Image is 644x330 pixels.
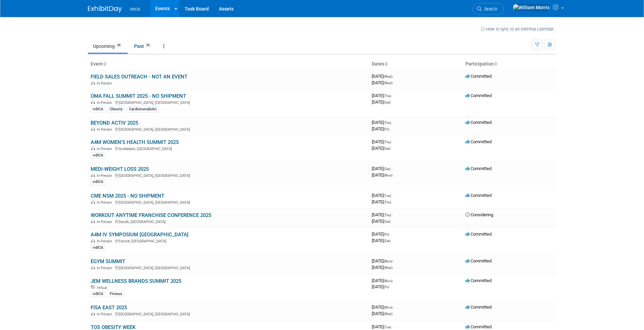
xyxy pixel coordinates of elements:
[482,6,497,12] span: Search
[91,127,95,131] img: In-Person Event
[372,258,394,263] span: [DATE]
[372,80,392,85] span: [DATE]
[91,258,125,264] a: EGYM SUMMIT
[372,193,393,198] span: [DATE]
[91,106,105,112] div: mBCA
[393,305,394,310] span: -
[127,106,159,112] div: Cardiometabolic
[481,26,556,32] a: How to sync to an external calendar...
[88,6,122,13] img: ExhibitDay
[384,239,390,243] span: (Sat)
[91,147,95,150] img: In-Person Event
[391,166,392,171] span: -
[473,3,504,15] a: Search
[384,194,391,198] span: (Tue)
[392,193,393,198] span: -
[372,93,393,98] span: [DATE]
[372,199,391,204] span: [DATE]
[91,266,95,269] img: In-Person Event
[465,166,492,171] span: Committed
[494,61,497,67] a: Sort by Participation Type
[108,291,124,297] div: Fitness
[91,239,95,242] img: In-Person Event
[465,93,492,98] span: Committed
[91,305,127,311] a: FISA EAST 2025
[91,232,188,238] a: A4M IV SYMPOSIUM [GEOGRAPHIC_DATA]
[384,285,389,289] span: (Fri)
[91,219,366,224] div: Duluth, [GEOGRAPHIC_DATA]
[465,258,492,263] span: Committed
[465,193,492,198] span: Committed
[465,139,492,144] span: Committed
[392,120,393,125] span: -
[392,139,393,144] span: -
[393,74,394,79] span: -
[130,6,140,12] span: seca
[91,166,149,172] a: MEDI-WEIGHT LOSS 2025
[384,127,389,131] span: (Fri)
[115,43,123,48] span: 36
[91,146,366,151] div: Scottsdale, [GEOGRAPHIC_DATA]
[384,121,391,125] span: (Thu)
[465,278,492,283] span: Committed
[465,232,492,237] span: Committed
[384,140,391,144] span: (Thu)
[384,167,390,171] span: (Sat)
[103,61,106,67] a: Sort by Event Name
[91,139,179,145] a: A4M WOMEN'S HEALTH SUMMIT 2025
[91,99,366,105] div: [GEOGRAPHIC_DATA], [GEOGRAPHIC_DATA]
[384,173,392,177] span: (Mon)
[372,324,393,329] span: [DATE]
[384,81,392,85] span: (Wed)
[372,212,393,217] span: [DATE]
[91,120,138,126] a: BEYOND ACTIV 2025
[465,120,492,125] span: Committed
[91,312,95,315] img: In-Person Event
[384,220,390,223] span: (Sat)
[91,238,366,243] div: Everett, [GEOGRAPHIC_DATA]
[97,127,114,132] span: In-Person
[91,286,95,289] img: Virtual Event
[91,152,105,159] div: mBCA
[372,99,390,105] span: [DATE]
[91,245,105,251] div: mBCA
[384,94,391,98] span: (Thu)
[108,106,125,112] div: Obesity
[372,139,393,144] span: [DATE]
[91,93,186,99] a: OMA FALL SUMMIT 2025 - NO SHIPMENT
[91,212,211,218] a: WORKOUT ANYTIME FRANCHISE CONFERENCE 2025
[384,61,388,67] a: Sort by Start Date
[369,58,463,70] th: Dates
[392,324,393,329] span: -
[97,286,109,290] span: Virtual
[91,173,95,177] img: In-Person Event
[384,259,392,263] span: (Mon)
[392,212,393,217] span: -
[465,324,492,329] span: Committed
[372,232,391,237] span: [DATE]
[129,40,157,53] a: Past56
[97,200,114,205] span: In-Person
[91,291,105,297] div: mBCA
[393,258,394,263] span: -
[91,200,95,204] img: In-Person Event
[372,278,394,283] span: [DATE]
[390,232,391,237] span: -
[513,4,550,11] img: William Morris
[97,266,114,270] span: In-Person
[384,306,392,309] span: (Mon)
[384,213,391,217] span: (Thu)
[88,40,128,53] a: Upcoming36
[97,81,114,86] span: In-Person
[88,58,369,70] th: Event
[97,147,114,151] span: In-Person
[97,100,114,105] span: In-Person
[372,166,392,171] span: [DATE]
[91,311,366,316] div: [GEOGRAPHIC_DATA], [GEOGRAPHIC_DATA]
[384,75,392,78] span: (Wed)
[372,120,393,125] span: [DATE]
[372,219,390,224] span: [DATE]
[463,58,556,70] th: Participation
[91,126,366,132] div: [GEOGRAPHIC_DATA], [GEOGRAPHIC_DATA]
[372,172,392,178] span: [DATE]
